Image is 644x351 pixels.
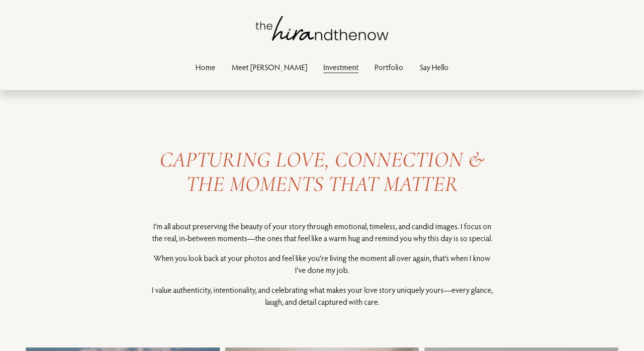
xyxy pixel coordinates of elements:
[150,252,493,276] p: When you look back at your photos and feel like you’re living the moment all over again, that’s w...
[160,146,489,197] em: CAPTURING LOVE, CONNECTION & THE MOMENTS THAT MATTER
[420,60,449,74] a: Say Hello
[150,284,493,308] p: I value authenticity, intentionality, and celebrating what makes your love story uniquely yours—e...
[256,16,389,41] img: thehirandthenow
[195,60,215,74] a: Home
[232,60,307,74] a: Meet [PERSON_NAME]
[150,220,493,244] p: I’m all about preserving the beauty of your story through emotional, timeless, and candid images....
[323,60,359,74] a: Investment
[374,60,403,74] a: Portfolio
